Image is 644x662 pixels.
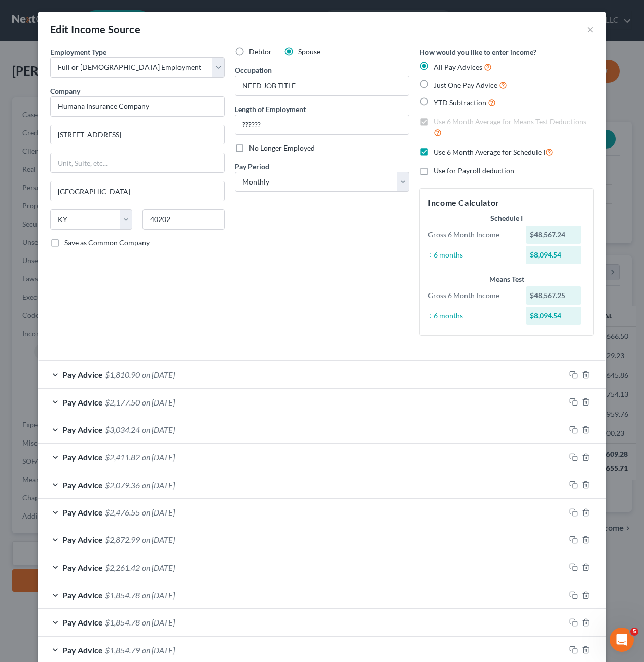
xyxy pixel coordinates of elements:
span: on [DATE] [142,645,175,655]
span: No Longer Employed [249,143,315,152]
input: Search company by name... [50,96,225,117]
div: $8,094.54 [526,246,582,264]
span: $2,476.55 [105,507,140,517]
span: Company [50,87,80,95]
span: Use for Payroll deduction [434,166,514,175]
span: on [DATE] [142,452,175,462]
span: $1,854.79 [105,645,140,655]
div: Edit Income Source [50,22,140,36]
span: $2,872.99 [105,535,140,544]
div: ÷ 6 months [423,250,521,260]
span: on [DATE] [142,563,175,572]
span: on [DATE] [142,425,175,434]
label: How would you like to enter income? [419,47,536,57]
span: Pay Period [235,162,269,171]
span: on [DATE] [142,535,175,544]
div: $8,094.54 [526,307,582,325]
div: Gross 6 Month Income [423,290,521,301]
h5: Income Calculator [428,197,585,209]
span: on [DATE] [142,397,175,407]
span: Pay Advice [62,617,103,627]
div: $48,567.24 [526,226,582,244]
span: $1,854.78 [105,590,140,600]
span: YTD Subtraction [434,98,486,107]
span: Pay Advice [62,507,103,517]
span: $2,177.50 [105,397,140,407]
span: Save as Common Company [64,238,150,247]
span: Debtor [249,47,272,56]
input: ex: 2 years [235,115,409,134]
span: 5 [630,628,638,636]
input: Enter zip... [142,209,225,230]
div: ÷ 6 months [423,311,521,321]
span: on [DATE] [142,590,175,600]
div: Means Test [428,274,585,284]
iframe: Intercom live chat [610,628,634,652]
span: Spouse [298,47,320,56]
span: Pay Advice [62,590,103,600]
span: $1,854.78 [105,617,140,627]
span: Pay Advice [62,370,103,379]
span: $2,079.36 [105,480,140,490]
span: All Pay Advices [434,63,482,71]
span: Pay Advice [62,452,103,462]
label: Occupation [235,65,272,76]
span: $2,411.82 [105,452,140,462]
input: Enter address... [51,125,224,144]
span: on [DATE] [142,480,175,490]
span: Pay Advice [62,425,103,434]
span: on [DATE] [142,617,175,627]
input: Unit, Suite, etc... [51,153,224,172]
span: Pay Advice [62,480,103,490]
span: Pay Advice [62,563,103,572]
label: Length of Employment [235,104,306,115]
button: × [587,23,594,35]
span: on [DATE] [142,507,175,517]
input: -- [235,76,409,95]
span: Use 6 Month Average for Schedule I [434,148,545,156]
div: Gross 6 Month Income [423,230,521,240]
span: on [DATE] [142,370,175,379]
span: Employment Type [50,48,106,56]
span: Just One Pay Advice [434,81,497,89]
input: Enter city... [51,181,224,201]
div: $48,567.25 [526,286,582,305]
span: Pay Advice [62,397,103,407]
span: Pay Advice [62,645,103,655]
span: $3,034.24 [105,425,140,434]
div: Schedule I [428,213,585,224]
span: Use 6 Month Average for Means Test Deductions [434,117,586,126]
span: Pay Advice [62,535,103,544]
span: $1,810.90 [105,370,140,379]
span: $2,261.42 [105,563,140,572]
